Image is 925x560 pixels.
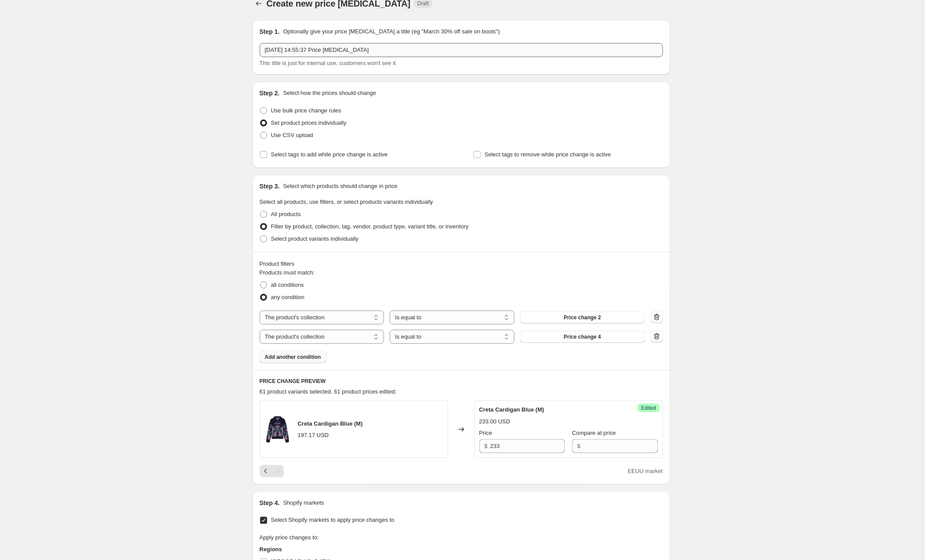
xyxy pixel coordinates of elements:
p: Select which products should change in price [283,182,397,191]
span: $ [577,443,580,449]
button: Previous [260,465,272,477]
span: Select product variants individually [271,235,359,242]
span: Filter by product, collection, tag, vendor, product type, variant title, or inventory [271,223,469,230]
span: 61 product variants selected. 61 product prices edited: [260,388,397,395]
span: This title is just for internal use, customers won't see it [260,60,396,66]
h6: PRICE CHANGE PREVIEW [260,378,663,385]
span: Creta Cardigan Blue (M) [479,406,544,413]
span: Select Shopify markets to apply price changes to [271,517,395,524]
span: Compare at price [572,430,616,436]
span: Apply price changes to: [260,535,319,541]
span: Select all products, use filters, or select products variants individually [260,199,433,205]
h2: Step 3. [260,182,280,191]
span: Price [479,430,493,436]
span: Set product prices individually [271,119,347,126]
span: Select tags to add while price change is active [271,151,388,158]
h2: Step 4. [260,499,280,507]
span: All products [271,211,301,217]
h3: Regions [260,546,465,554]
span: Price change 4 [564,333,601,340]
div: Product filters [260,260,663,268]
nav: Pagination [260,465,284,477]
p: Optionally give your price [MEDICAL_DATA] a title (eg "March 30% off sale on boots") [283,27,500,36]
img: ROMUALDA-7_1ac25771-267d-426c-8603-d0302b1111bd_80x.png [265,416,291,443]
button: Add another condition [260,351,326,363]
p: Shopify markets [283,499,324,507]
span: any condition [271,294,305,300]
span: Edited [641,405,656,412]
span: Creta Cardigan Blue (M) [298,420,363,427]
span: all conditions [271,282,304,288]
span: $ [485,443,488,449]
button: Price change 2 [520,311,645,324]
h2: Step 1. [260,27,280,36]
span: Use CSV upload [271,132,313,138]
span: Select tags to remove while price change is active [485,151,611,158]
h2: Step 2. [260,89,280,98]
span: Use bulk price change rules [271,107,341,114]
span: Price change 2 [564,314,601,321]
div: 197.17 USD [298,431,329,440]
span: Add another condition [265,354,321,361]
p: Select how the prices should change [283,89,376,98]
div: 233.00 USD [479,417,511,426]
input: 30% off holiday sale [260,43,663,57]
span: EEUU market [628,468,663,474]
button: Price change 4 [520,331,645,343]
span: Products must match: [260,269,315,276]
